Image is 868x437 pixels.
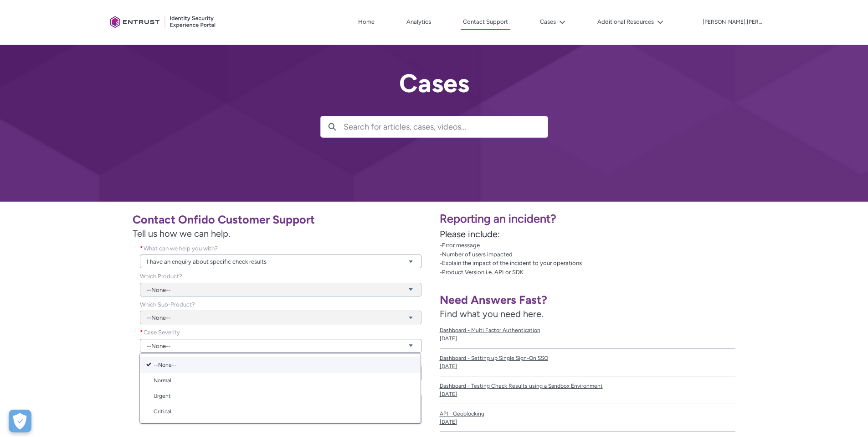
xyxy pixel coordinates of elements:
[320,69,548,98] h2: Cases
[440,419,457,425] lightning-formatted-date-time: [DATE]
[440,335,457,342] lightning-formatted-date-time: [DATE]
[140,373,421,388] a: Normal
[440,326,736,334] span: Dashboard - Multi Factor Authentication
[461,15,510,30] a: Contact Support
[538,15,568,29] button: Cases
[440,382,736,390] span: Dashboard - Testing Check Results using a Sandbox Environment
[140,255,421,268] a: I have an enquiry about specific check results
[440,391,457,397] lightning-formatted-date-time: [DATE]
[140,339,421,353] a: --None--
[440,410,736,418] span: API - Geoblocking
[9,410,31,432] div: Cookie Preferences
[356,15,377,29] a: Home
[702,17,762,26] button: User Profile atharv.saxena
[140,328,144,337] span: required
[440,376,736,404] a: Dashboard - Testing Check Results using a Sandbox Environment[DATE]
[344,116,548,137] input: Search for articles, cases, videos...
[595,15,666,29] button: Additional Resources
[133,213,429,227] h1: Contact Onfido Customer Support
[440,404,736,432] a: API - Geoblocking[DATE]
[140,273,182,280] span: Which Product?
[440,241,863,276] p: -Error message -Number of users impacted -Explain the impact of the incident to your operations -...
[144,329,180,336] span: Case Severity
[440,293,736,307] h1: Need Answers Fast?
[140,357,421,373] a: --None--
[440,227,863,241] p: Please include:
[140,244,144,253] span: required
[440,321,736,349] a: Dashboard - Multi Factor Authentication[DATE]
[440,349,736,376] a: Dashboard - Setting up Single Sign-On SSO[DATE]
[133,227,429,240] span: Tell us how we can help.
[144,245,218,252] span: What can we help you with?
[440,354,736,362] span: Dashboard - Setting up Single Sign-On SSO
[9,410,31,432] button: Open Preferences
[440,308,543,319] span: Find what you need here.
[440,210,863,228] p: Reporting an incident?
[440,363,457,369] lightning-formatted-date-time: [DATE]
[321,116,344,137] button: Search
[140,301,195,308] span: Which Sub-Product?
[140,404,421,419] a: Critical
[404,15,433,29] a: Analytics, opens in new tab
[703,19,762,26] p: [PERSON_NAME].[PERSON_NAME]
[140,388,421,404] a: Urgent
